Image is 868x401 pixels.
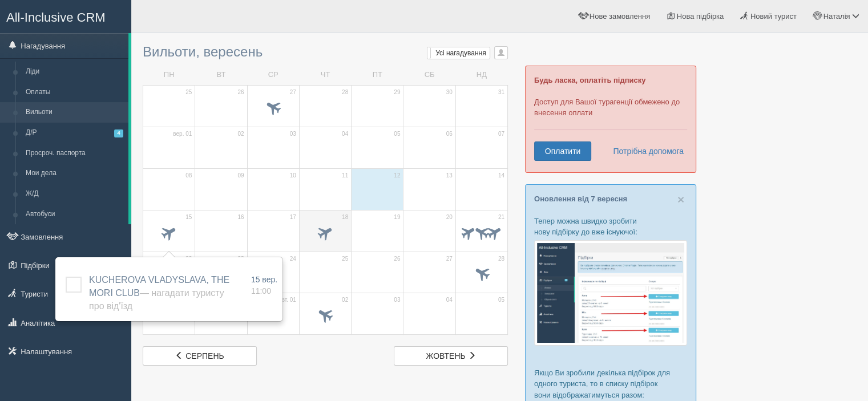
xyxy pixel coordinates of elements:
span: серпень [185,351,224,361]
a: Потрібна допомога [605,141,684,161]
a: Оплатити [534,141,591,161]
a: Оплаты [21,82,128,103]
span: 25 [342,255,348,263]
span: 12 [394,172,400,180]
a: KUCHEROVA VLADYSLAVA, THE MORI CLUB— Нагадати туристу про від'їзд [89,275,229,311]
span: Нова підбірка [677,12,724,21]
span: 27 [290,88,296,96]
span: 24 [290,255,296,263]
span: KUCHEROVA VLADYSLAVA, THE MORI CLUB [89,275,229,311]
span: 14 [498,172,504,180]
span: 04 [446,296,453,304]
a: жовтень [394,346,508,366]
td: ПТ [352,65,403,85]
span: 10 [290,172,296,180]
span: 4 [114,129,123,137]
span: 15 [185,213,192,221]
td: СБ [403,65,455,85]
span: 23 [237,255,244,263]
a: 15 вер. 11:00 [251,274,277,297]
span: 26 [237,88,244,96]
span: 18 [342,213,348,221]
span: 28 [498,255,504,263]
a: Ліди [21,62,128,82]
span: 22 [185,255,192,263]
a: Мои дела [21,163,128,184]
span: 20 [446,213,453,221]
span: 31 [498,88,504,96]
span: 27 [446,255,453,263]
span: 11:00 [251,286,271,295]
p: Якщо Ви зробили декілька підбірок для одного туриста, то в списку підбірок вони відображатимуться... [534,367,687,400]
button: Close [677,193,684,205]
a: Вильоти [21,102,128,123]
span: Новий турист [750,12,797,21]
span: 11 [342,172,348,180]
td: НД [455,65,507,85]
span: 05 [394,130,400,138]
span: — Нагадати туристу про від'їзд [89,288,224,311]
span: 29 [394,88,400,96]
span: 28 [342,88,348,96]
span: 04 [342,130,348,138]
img: %D0%BF%D1%96%D0%B4%D0%B1%D1%96%D1%80%D0%BA%D0%B0-%D1%82%D1%83%D1%80%D0%B8%D1%81%D1%82%D1%83-%D1%8... [534,240,687,346]
span: 03 [290,130,296,138]
a: Просроч. паспорта [21,143,128,164]
span: 25 [185,88,192,96]
span: Усі нагадування [435,49,486,57]
span: 15 вер. [251,275,277,284]
td: СР [247,65,299,85]
div: Доступ для Вашої турагенції обмежено до внесення оплати [525,66,696,173]
span: 30 [446,88,453,96]
span: 08 [185,172,192,180]
span: 17 [290,213,296,221]
a: серпень [143,346,257,366]
td: ПН [143,65,195,85]
span: Нове замовлення [590,12,650,21]
p: Тепер можна швидко зробити нову підбірку до вже існуючої: [534,216,687,237]
span: 09 [237,172,244,180]
span: × [677,193,684,206]
b: Будь ласка, оплатіть підписку [534,76,645,84]
span: жовтень [426,351,466,361]
span: 02 [342,296,348,304]
span: 06 [446,130,453,138]
span: 13 [446,172,453,180]
a: Автобуси [21,204,128,225]
span: 21 [498,213,504,221]
span: жовт. 01 [274,296,296,304]
a: Ж/Д [21,184,128,204]
span: вер. 01 [173,130,192,138]
span: All-Inclusive CRM [6,10,106,25]
a: All-Inclusive CRM [1,1,131,32]
span: 05 [498,296,504,304]
span: 03 [394,296,400,304]
span: 07 [498,130,504,138]
span: 26 [394,255,400,263]
span: 02 [237,130,244,138]
a: Д/Р4 [21,123,128,143]
td: ЧТ [299,65,351,85]
span: Наталія [823,12,850,21]
h3: Вильоти, вересень [143,44,508,59]
span: 16 [237,213,244,221]
a: Оновлення від 7 вересня [534,195,627,203]
span: 19 [394,213,400,221]
td: ВТ [195,65,247,85]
